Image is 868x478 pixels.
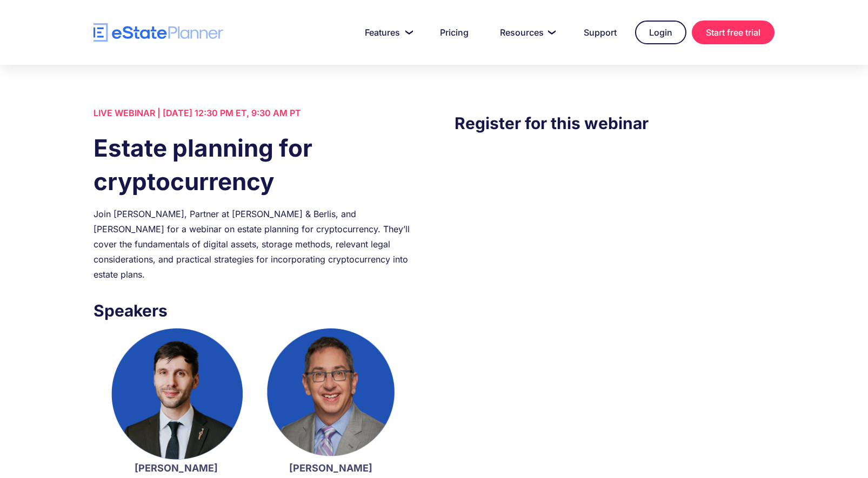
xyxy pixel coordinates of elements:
a: Support [571,22,630,43]
a: Login [635,21,686,44]
div: LIVE WEBINAR | [DATE] 12:30 PM ET, 9:30 AM PT [94,105,413,120]
a: Resources [487,22,565,43]
a: Start free trial [692,21,774,44]
strong: [PERSON_NAME] [289,462,372,474]
a: Features [352,22,422,43]
h1: Estate planning for cryptocurrency [94,131,413,198]
h3: Speakers [94,298,413,323]
div: Join [PERSON_NAME], Partner at [PERSON_NAME] & Berlis, and [PERSON_NAME] for a webinar on estate ... [94,206,413,282]
h3: Register for this webinar [455,111,774,136]
iframe: Form 0 [455,157,774,238]
a: home [94,23,223,42]
a: Pricing [427,22,482,43]
strong: [PERSON_NAME] [135,462,218,474]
